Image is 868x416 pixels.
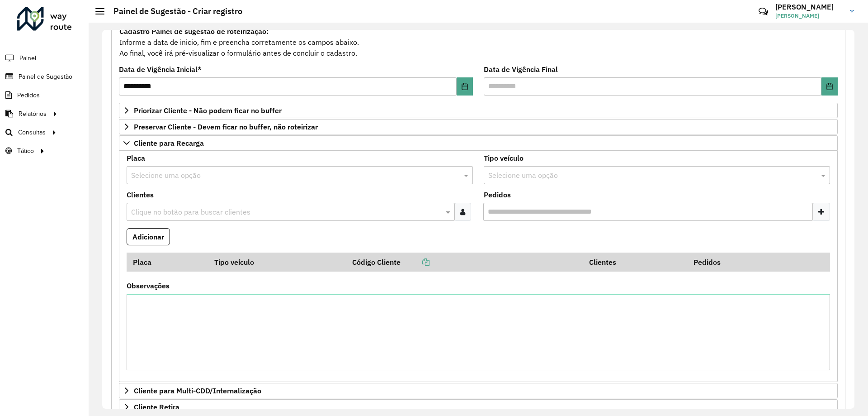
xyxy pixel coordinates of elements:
th: Clientes [583,253,687,272]
div: Informe a data de inicio, fim e preencha corretamente os campos abaixo. Ao final, você irá pré-vi... [119,25,838,59]
th: Pedidos [687,253,792,272]
button: Choose Date [821,77,838,96]
a: Preservar Cliente - Devem ficar no buffer, não roteirizar [119,119,838,134]
h2: Painel de Sugestão - Criar registro [104,6,242,16]
span: Tático [17,146,34,156]
span: [PERSON_NAME] [775,12,843,20]
label: Pedidos [484,189,511,200]
span: Cliente para Multi-CDD/Internalização [134,387,261,394]
div: Cliente para Recarga [119,151,838,383]
label: Tipo veículo [484,153,524,163]
span: Cliente para Recarga [134,139,204,147]
span: Cliente Retira [134,403,179,411]
label: Data de Vigência Inicial [119,64,202,75]
th: Código Cliente [346,253,583,272]
label: Placa [127,153,145,163]
button: Choose Date [457,77,473,96]
strong: Cadastro Painel de sugestão de roteirização: [119,27,269,36]
span: Consultas [18,128,46,137]
a: Priorizar Cliente - Não podem ficar no buffer [119,103,838,118]
h3: [PERSON_NAME] [775,3,843,11]
span: Pedidos [17,91,40,100]
span: Relatórios [19,109,47,119]
button: Adicionar [127,228,170,245]
th: Placa [127,253,208,272]
span: Painel de Sugestão [19,72,72,81]
span: Priorizar Cliente - Não podem ficar no buffer [134,107,282,114]
a: Cliente Retira [119,399,838,415]
a: Contato Rápido [754,2,773,21]
a: Cliente para Multi-CDD/Internalização [119,383,838,398]
a: Cliente para Recarga [119,135,838,151]
span: Preservar Cliente - Devem ficar no buffer, não roteirizar [134,123,318,130]
label: Observações [127,280,170,291]
th: Tipo veículo [208,253,346,272]
a: Copiar [401,258,429,267]
span: Painel [19,53,36,63]
label: Data de Vigência Final [484,64,558,75]
label: Clientes [127,189,154,200]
